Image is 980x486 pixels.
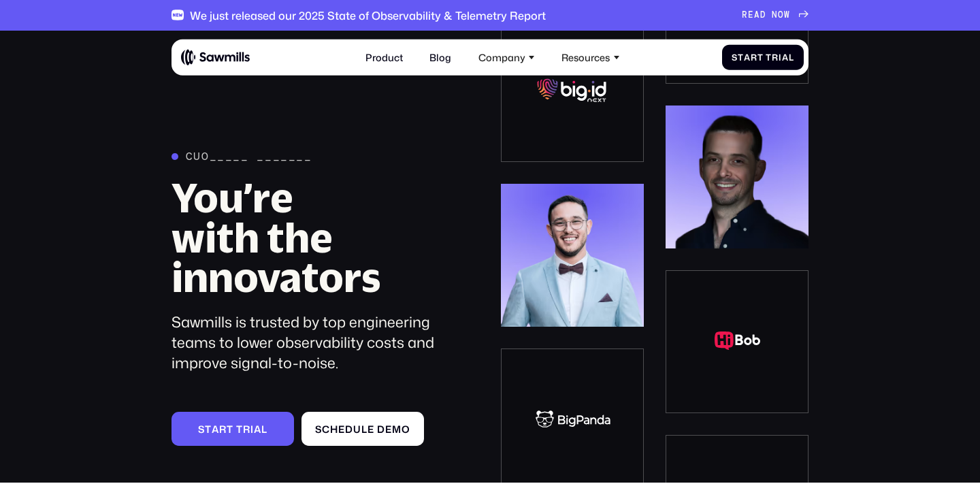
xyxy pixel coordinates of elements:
span: E [748,10,754,20]
span: R [742,10,748,20]
span: r [243,423,250,435]
span: o [402,423,410,435]
span: S [315,423,322,435]
span: A [754,10,760,20]
span: r [219,423,227,435]
span: t [757,52,764,62]
span: S [732,52,738,62]
span: t [205,423,212,435]
div: cuo_____ _______ [186,150,312,163]
span: l [261,423,267,435]
span: d [377,423,385,435]
span: c [322,423,330,435]
div: Company [478,51,525,63]
span: i [779,52,782,62]
span: S [198,423,205,435]
span: O [778,10,784,20]
span: e [338,423,345,435]
span: l [789,52,794,62]
span: T [766,52,772,62]
span: a [254,423,261,435]
img: customer photo [501,134,644,277]
span: m [392,423,402,435]
div: Resources [555,44,627,70]
span: W [784,10,790,20]
div: Resources [561,51,610,63]
a: Product [358,44,410,70]
div: We just released our 2025 State of Observability & Telemetry Report [190,9,546,22]
span: D [760,10,766,20]
span: l [361,423,367,435]
span: a [212,423,219,435]
a: Starttrial [171,412,294,446]
div: Company [471,44,542,70]
a: Scheduledemo [301,412,424,446]
span: a [744,52,751,62]
span: h [330,423,338,435]
a: READNOW [742,10,808,20]
span: t [236,423,243,435]
a: StartTrial [722,44,804,69]
span: u [353,423,361,435]
span: r [751,52,757,62]
span: e [367,423,374,435]
img: customer photo [666,56,808,199]
span: t [227,423,233,435]
h1: You’re with the innovators [171,178,458,297]
span: N [772,10,778,20]
span: r [772,52,779,62]
span: e [385,423,392,435]
span: i [250,423,254,435]
div: Sawmills is trusted by top engineering teams to lower observability costs and improve signal-to-n... [171,312,458,374]
a: Blog [422,44,459,70]
span: d [345,423,353,435]
span: t [738,52,744,62]
span: a [782,52,789,62]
